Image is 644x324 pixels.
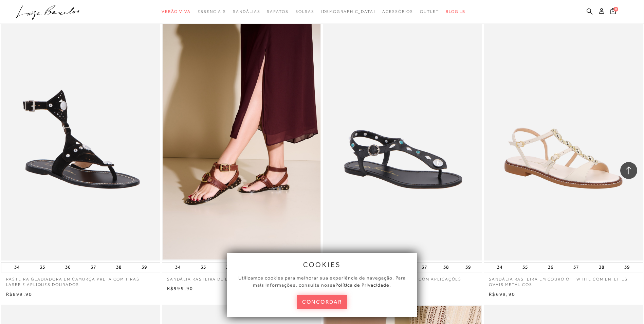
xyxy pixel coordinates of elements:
[324,22,481,259] img: RASTEIRA DE DEDO EM COURO PRETO COM APLICAÇÕES TURQUESA E METAL
[484,22,642,259] img: SANDÁLIA RASTEIRA EM COURO OFF WHITE COM ENFEITES OVAIS METÁLICOS
[463,263,473,272] button: 39
[89,263,98,272] button: 37
[335,282,391,288] a: Política de Privacidade.
[613,7,618,12] span: 0
[295,9,314,14] span: Bolsas
[233,9,260,14] span: Sandálias
[321,5,375,18] a: noSubCategoriesText
[420,263,429,272] button: 37
[297,295,347,309] button: concordar
[140,263,149,272] button: 39
[167,286,194,291] span: R$999,90
[321,9,375,14] span: [DEMOGRAPHIC_DATA]
[233,5,260,18] a: noSubCategoriesText
[173,263,183,272] button: 34
[441,263,451,272] button: 38
[12,263,22,272] button: 34
[520,263,530,272] button: 35
[571,263,581,272] button: 37
[489,291,515,297] span: R$699,90
[446,9,465,14] span: BLOG LB
[38,263,47,272] button: 35
[163,22,320,259] img: SANDÁLIA RASTEIRA DE DEDO EM COURO CAFÉ COM REBITES
[608,7,618,17] button: 0
[546,263,555,272] button: 36
[2,22,160,259] img: RASTEIRA GLADIADORA EM CAMURÇA PRETA COM TIRAS LASER E APLIQUES DOURADOS
[1,272,160,288] a: RASTEIRA GLADIADORA EM CAMURÇA PRETA COM TIRAS LASER E APLIQUES DOURADOS
[6,291,33,297] span: R$899,90
[420,9,439,14] span: Outlet
[382,5,413,18] a: noSubCategoriesText
[63,263,73,272] button: 36
[162,272,321,282] a: SANDÁLIA RASTEIRA DE DEDO EM COURO CAFÉ COM REBITES
[267,5,288,18] a: noSubCategoriesText
[198,5,226,18] a: noSubCategoriesText
[162,5,191,18] a: noSubCategoriesText
[597,263,606,272] button: 38
[420,5,439,18] a: noSubCategoriesText
[303,261,341,268] span: cookies
[295,5,314,18] a: noSubCategoriesText
[238,275,406,288] span: Utilizamos cookies para melhorar sua experiência de navegação. Para mais informações, consulte nossa
[114,263,124,272] button: 38
[267,9,288,14] span: Sapatos
[199,263,208,272] button: 35
[495,263,504,272] button: 34
[382,9,413,14] span: Acessórios
[198,9,226,14] span: Essenciais
[622,263,632,272] button: 39
[446,5,465,18] a: BLOG LB
[162,9,191,14] span: Verão Viva
[484,272,643,288] a: SANDÁLIA RASTEIRA EM COURO OFF WHITE COM ENFEITES OVAIS METÁLICOS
